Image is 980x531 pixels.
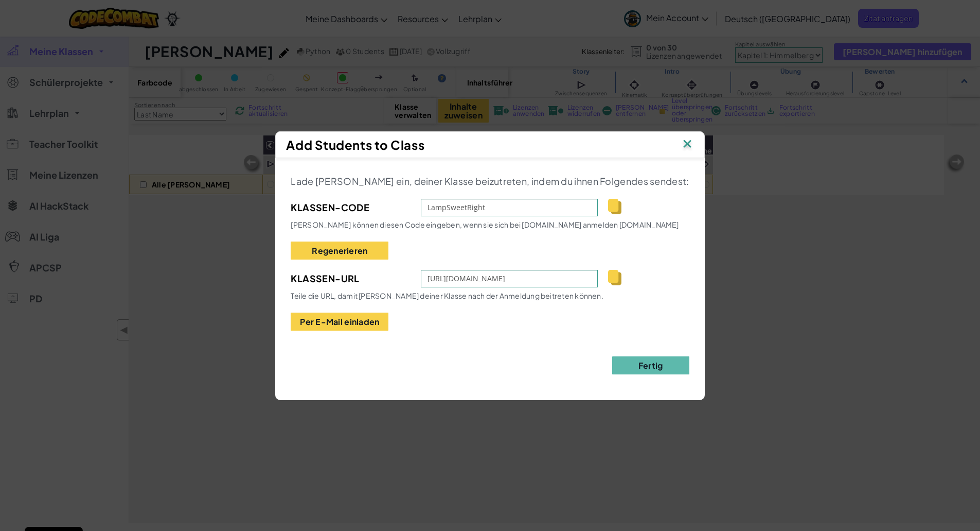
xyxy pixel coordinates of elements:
[291,175,689,187] span: Lade [PERSON_NAME] ein, deiner Klasse beizutreten, indem du ihnen Folgendes sendest:
[608,270,621,285] img: IconCopy.svg
[286,137,424,152] span: Add Students to Class
[291,291,603,300] span: Teile die URL, damit [PERSON_NAME] deiner Klasse nach der Anmeldung beitreten können.
[291,220,679,229] span: [PERSON_NAME] können diesen Code eingeben, wenn sie sich bei [DOMAIN_NAME] anmelden [DOMAIN_NAME]
[608,199,621,214] img: IconCopy.svg
[291,242,388,260] button: Regenerieren
[291,200,410,215] span: Klassen-Code
[681,137,694,152] img: IconClose.svg
[291,313,388,331] button: Per E-Mail einladen
[612,356,689,374] button: Fertig
[291,271,410,286] span: Klassen-URL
